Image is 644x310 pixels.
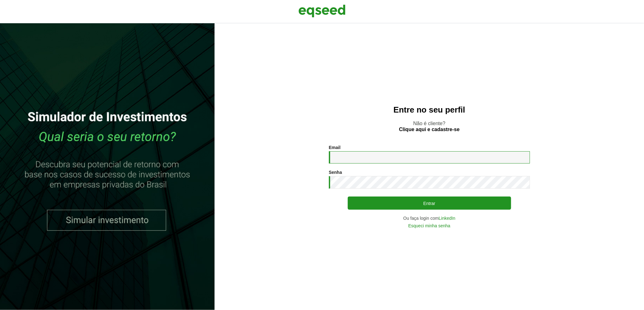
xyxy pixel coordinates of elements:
a: LinkedIn [439,216,456,220]
a: Clique aqui e cadastre-se [399,127,460,132]
label: Senha [329,170,342,174]
div: Ou faça login com [329,216,530,220]
img: EqSeed Logo [298,3,346,19]
label: Email [329,145,341,150]
a: Esqueci minha senha [408,224,450,228]
p: Não é cliente? [227,120,631,132]
h2: Entre no seu perfil [227,105,631,114]
button: Entrar [348,197,511,210]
